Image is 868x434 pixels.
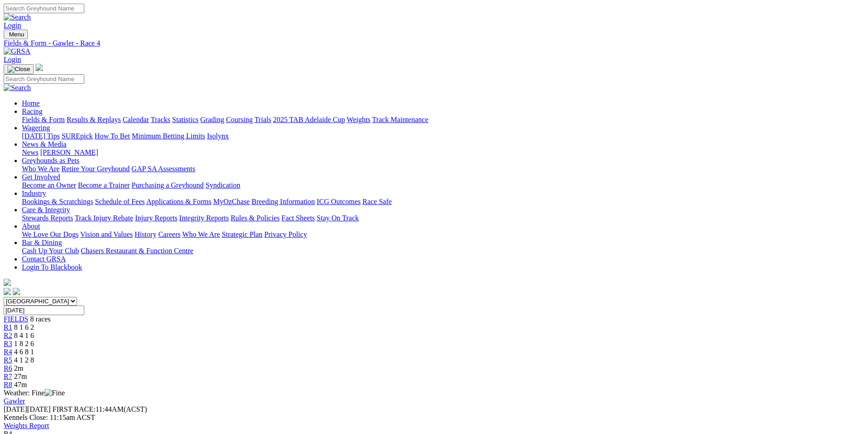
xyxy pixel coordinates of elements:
a: Fact Sheets [282,214,315,222]
img: Close [7,66,30,73]
span: 11:44AM(ACST) [52,405,147,413]
a: Privacy Policy [264,230,307,238]
img: facebook.svg [4,288,11,295]
a: Minimum Betting Limits [132,132,205,140]
span: 4 6 8 1 [14,348,34,356]
img: Search [4,13,31,21]
a: Careers [158,230,180,238]
a: Login [4,56,21,63]
a: Industry [22,189,46,197]
a: R4 [4,348,12,356]
a: How To Bet [95,132,130,140]
button: Toggle navigation [4,64,34,74]
input: Select date [4,306,84,315]
a: Syndication [205,181,240,189]
span: 8 races [30,315,51,323]
span: FIRST RACE: [52,405,95,413]
a: R5 [4,356,12,364]
a: Grading [200,116,224,123]
a: Wagering [22,124,50,132]
a: R7 [4,373,12,380]
a: Coursing [226,116,253,123]
a: Isolynx [207,132,229,140]
a: Strategic Plan [222,230,262,238]
span: [DATE] [4,405,51,413]
span: 8 4 1 6 [14,332,34,339]
a: Trials [254,116,271,123]
a: Bookings & Scratchings [22,198,93,205]
div: Care & Integrity [22,214,864,222]
span: Weather: Fine [4,389,65,397]
a: About [22,222,40,230]
a: Care & Integrity [22,206,70,214]
a: History [134,230,156,238]
a: Stay On Track [317,214,359,222]
a: Retire Your Greyhound [62,165,130,173]
a: Who We Are [182,230,220,238]
a: Chasers Restaurant & Function Centre [81,247,193,255]
a: Cash Up Your Club [22,247,79,255]
span: 8 1 6 2 [14,323,34,331]
a: We Love Our Dogs [22,230,78,238]
div: News & Media [22,148,864,157]
img: GRSA [4,47,31,56]
a: ICG Outcomes [317,198,360,205]
a: Calendar [123,116,149,123]
a: Who We Are [22,165,60,173]
a: Vision and Values [80,230,133,238]
div: Industry [22,198,864,206]
a: 2025 TAB Adelaide Cup [273,116,345,123]
a: R8 [4,381,12,388]
div: Bar & Dining [22,247,864,255]
a: Contact GRSA [22,255,66,263]
div: Greyhounds as Pets [22,165,864,173]
a: Greyhounds as Pets [22,157,79,164]
a: Get Involved [22,173,60,181]
a: Rules & Policies [231,214,280,222]
img: logo-grsa-white.png [4,279,11,286]
a: R6 [4,364,12,372]
a: R3 [4,340,12,347]
a: [PERSON_NAME] [40,148,98,156]
a: News & Media [22,140,67,148]
a: Race Safe [362,198,391,205]
a: Racing [22,107,42,115]
a: Fields & Form - Gawler - Race 4 [4,39,864,47]
span: 47m [14,381,27,388]
img: Search [4,84,31,92]
a: News [22,148,38,156]
img: logo-grsa-white.png [36,64,43,71]
a: Become a Trainer [78,181,130,189]
a: Applications & Forms [146,198,211,205]
a: Integrity Reports [179,214,229,222]
a: FIELDS [4,315,28,323]
span: 4 1 2 8 [14,356,34,364]
a: Results & Replays [67,116,121,123]
span: [DATE] [4,405,27,413]
a: Track Injury Rebate [75,214,133,222]
a: SUREpick [62,132,92,140]
a: Bar & Dining [22,239,62,246]
img: twitter.svg [13,288,20,295]
input: Search [4,74,84,84]
a: R2 [4,332,12,339]
a: Statistics [172,116,199,123]
a: Fields & Form [22,116,65,123]
span: R1 [4,323,12,331]
a: Track Maintenance [372,116,428,123]
a: GAP SA Assessments [132,165,195,173]
span: 27m [14,373,27,380]
button: Toggle navigation [4,30,28,39]
a: Weights [347,116,370,123]
a: Become an Owner [22,181,76,189]
a: Purchasing a Greyhound [132,181,204,189]
a: Tracks [151,116,170,123]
